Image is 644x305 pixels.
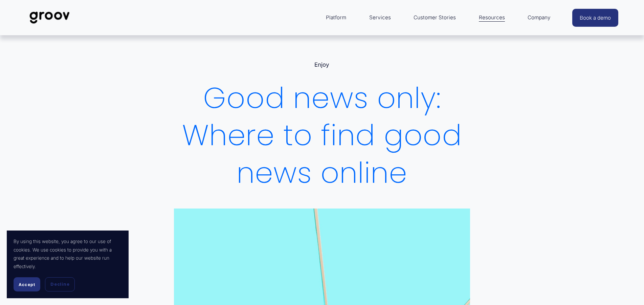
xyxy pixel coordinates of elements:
[26,6,73,29] img: Groov | Workplace Science Platform | Unlock Performance | Drive Results
[410,9,459,26] a: Customer Stories
[45,277,75,291] button: Decline
[7,231,129,298] section: Cookie banner
[14,237,122,270] p: By using this website, you agree to our use of cookies. We use cookies to provide you with a grea...
[14,277,40,291] button: Accept
[326,13,346,22] span: Platform
[475,9,508,26] a: folder dropdown
[323,9,350,26] a: folder dropdown
[528,13,551,22] span: Company
[479,13,505,22] span: Resources
[366,9,394,26] a: Services
[524,9,554,26] a: folder dropdown
[19,282,35,287] span: Accept
[50,281,69,287] span: Decline
[314,61,329,68] a: Enjoy
[174,80,470,192] h1: Good news only: Where to find good news online
[572,9,618,27] a: Book a demo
